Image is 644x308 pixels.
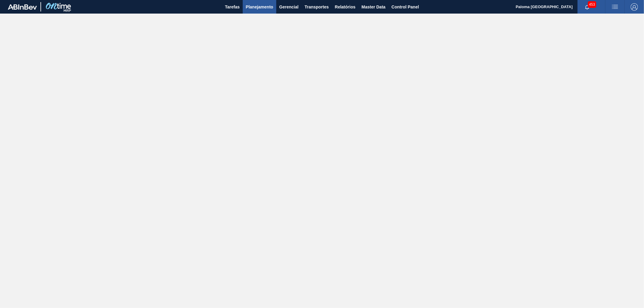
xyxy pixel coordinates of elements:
[611,3,619,11] img: userActions
[8,4,37,10] img: TNhmsLtSVTkK8tSr43FrP2fwEKptu5GPRR3wAAAABJRU5ErkJggg==
[578,3,597,11] button: Notificações
[335,3,355,11] span: Relatórios
[631,3,638,11] img: Logout
[361,3,385,11] span: Master Data
[588,1,596,8] span: 453
[246,3,273,11] span: Planejamento
[279,3,299,11] span: Gerencial
[305,3,329,11] span: Transportes
[392,3,419,11] span: Control Panel
[225,3,240,11] span: Tarefas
